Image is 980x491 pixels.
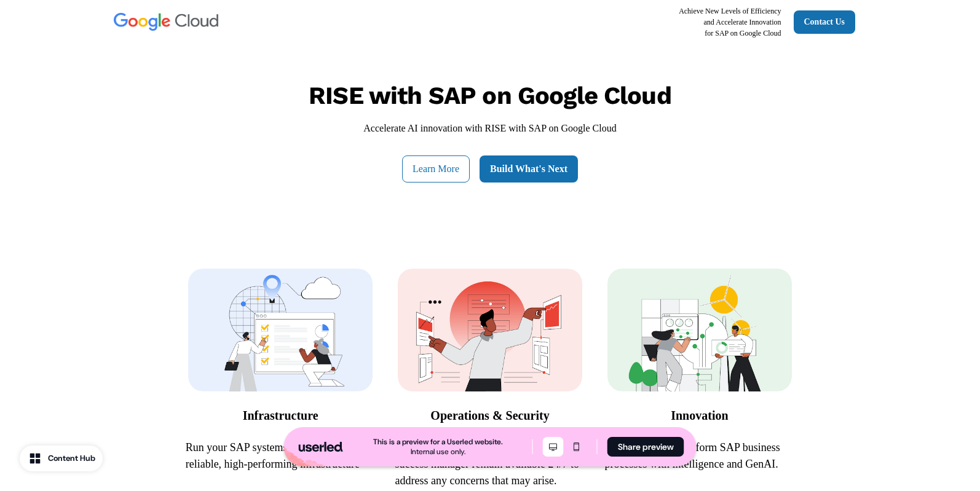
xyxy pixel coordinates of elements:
button: Mobile mode [566,437,587,457]
a: Build What's Next [480,155,578,183]
p: Accelerate AI innovation with RISE with SAP on Google Cloud [363,121,616,136]
strong: Operations & Security [430,409,549,422]
button: Learn More [402,155,470,183]
p: Run your SAP systems on scalable, reliable, high-performing infrastructure [186,439,376,473]
strong: Infrastructure [243,409,318,422]
p: Achieve New Levels of Efficiency and Accelerate Innovation for SAP on Google Cloud [679,6,781,39]
a: Contact Us [794,10,856,34]
div: Content Hub [48,452,95,465]
p: RISE with SAP on Google Cloud [309,81,671,111]
strong: Innovation [671,409,728,422]
button: Share preview [607,437,684,457]
button: Content Hub [20,446,103,471]
div: Internal use only. [411,447,465,457]
button: Desktop mode [543,437,564,457]
div: This is a preview for a Userled website. [373,437,503,447]
p: Modernize and transform SAP business processes with intelligence and GenAI. [604,439,794,473]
